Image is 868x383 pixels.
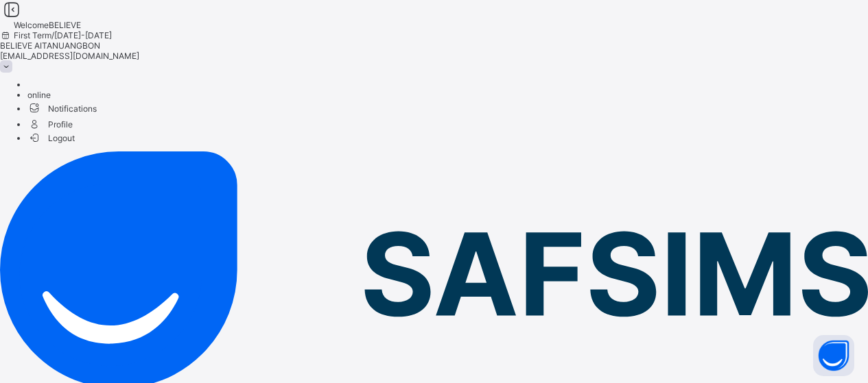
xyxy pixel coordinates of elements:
[27,116,868,132] li: dropdown-list-item-text-4
[14,20,81,30] span: Welcome BELIEVE
[27,132,868,143] li: dropdown-list-item-buttom-7
[27,100,868,116] li: dropdown-list-item-text-3
[27,79,868,90] li: dropdown-list-item-null-0
[27,90,868,100] li: dropdown-list-item-null-2
[813,335,854,376] button: Open asap
[27,116,868,132] span: Profile
[27,131,75,145] span: Logout
[27,90,51,100] span: online
[27,100,868,116] span: Notifications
